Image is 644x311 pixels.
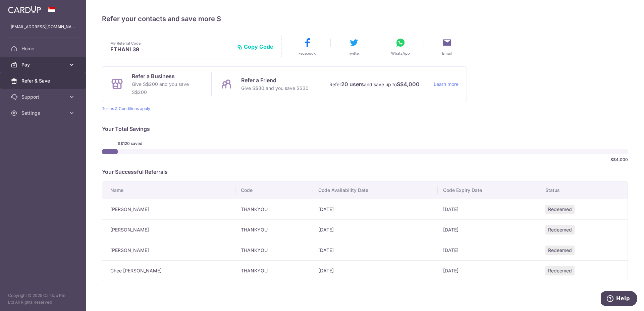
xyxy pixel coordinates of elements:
td: [PERSON_NAME] [102,240,235,260]
p: Refer a Business [132,72,203,80]
p: ETHANL39 [110,46,232,53]
button: Copy Code [237,43,273,50]
span: Help [15,5,29,11]
p: Refer and save up to [329,80,428,89]
p: Give S$200 and you save S$200 [132,80,203,96]
td: THANKYOU [235,240,313,260]
span: S$120 saved [118,141,153,146]
strong: 20 users [341,80,364,88]
span: S$4,000 [610,157,628,162]
span: Twitter [348,51,360,56]
p: Refer a Friend [241,76,309,84]
td: [DATE] [313,199,438,219]
iframe: Opens a widget where you can find more information [601,291,637,308]
td: THANKYOU [235,219,313,240]
th: Code [235,182,313,199]
span: Refer & Save [21,77,66,84]
th: Code Availability Date [313,182,438,199]
span: Settings [21,110,66,116]
td: [DATE] [313,260,438,281]
td: Chee [PERSON_NAME] [102,260,235,281]
span: Redeemed [545,266,575,275]
span: Redeemed [545,205,575,214]
td: [DATE] [313,219,438,240]
p: [EMAIL_ADDRESS][DOMAIN_NAME] [11,23,75,30]
p: Give S$30 and you save S$30 [241,84,309,92]
span: Support [21,94,66,100]
strong: S$4,000 [397,80,420,88]
td: [DATE] [438,260,540,281]
img: CardUp [8,5,41,13]
span: Facebook [299,51,316,56]
th: Status [540,182,628,199]
button: Twitter [334,37,374,56]
span: Home [21,45,66,52]
p: Your Successful Referrals [102,168,628,176]
td: THANKYOU [235,260,313,281]
button: Email [427,37,467,56]
td: [DATE] [438,219,540,240]
p: Your Total Savings [102,125,628,133]
th: Name [102,182,235,199]
a: Terms & Conditions apply [102,106,150,111]
span: Pay [21,61,66,68]
a: Learn more [434,80,459,89]
td: [PERSON_NAME] [102,199,235,219]
p: My Referral Code [110,41,232,46]
td: [DATE] [313,240,438,260]
span: Redeemed [545,246,575,255]
td: [DATE] [438,199,540,219]
td: [DATE] [438,240,540,260]
span: Email [442,51,452,56]
td: [PERSON_NAME] [102,219,235,240]
button: Facebook [287,37,327,56]
td: THANKYOU [235,199,313,219]
th: Code Expiry Date [438,182,540,199]
h4: Refer your contacts and save more $ [102,13,628,24]
span: WhatsApp [391,51,410,56]
button: WhatsApp [381,37,420,56]
span: Redeemed [545,225,575,235]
